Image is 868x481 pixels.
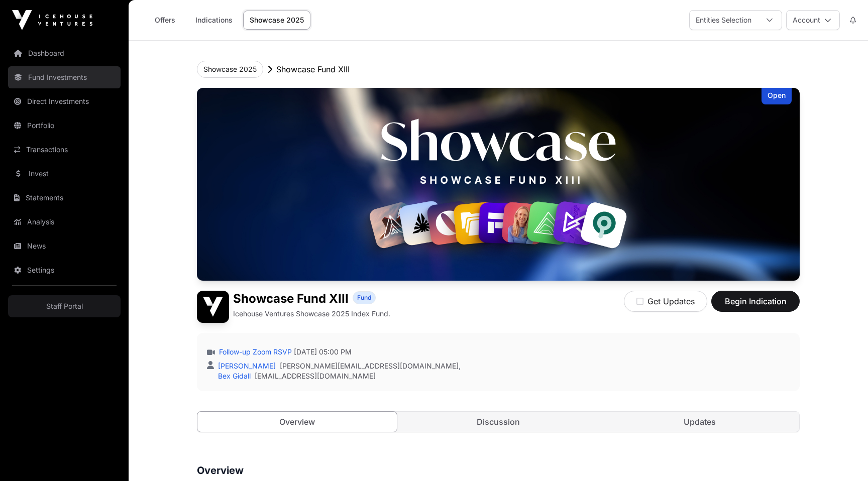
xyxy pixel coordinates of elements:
[818,433,868,481] iframe: Chat Widget
[8,235,121,257] a: News
[8,114,121,137] a: Portfolio
[8,295,121,317] a: Staff Portal
[711,301,800,311] a: Begin Indication
[8,66,121,88] a: Fund Investments
[197,411,397,432] a: Overview
[8,187,121,209] a: Statements
[357,294,371,302] span: Fund
[197,88,800,281] img: Showcase Fund XIII
[600,412,799,432] a: Updates
[255,371,376,381] a: [EMAIL_ADDRESS][DOMAIN_NAME]
[189,11,239,30] a: Indications
[786,10,840,30] button: Account
[197,412,799,432] nav: Tabs
[233,309,390,319] p: Icehouse Ventures Showcase 2025 Index Fund.
[233,291,349,307] h1: Showcase Fund XIII
[690,11,757,30] div: Entities Selection
[217,347,292,357] a: Follow-up Zoom RSVP
[8,163,121,185] a: Invest
[197,291,229,323] img: Showcase Fund XIII
[8,42,121,64] a: Dashboard
[216,362,276,370] a: [PERSON_NAME]
[8,90,121,112] a: Direct Investments
[243,11,310,30] a: Showcase 2025
[8,211,121,233] a: Analysis
[624,291,707,312] button: Get Updates
[399,412,598,432] a: Discussion
[280,361,459,371] a: [PERSON_NAME][EMAIL_ADDRESS][DOMAIN_NAME]
[724,295,787,307] span: Begin Indication
[216,361,461,371] div: ,
[197,61,263,78] button: Showcase 2025
[197,462,800,478] h3: Overview
[711,291,800,312] button: Begin Indication
[12,10,92,30] img: Icehouse Ventures Logo
[145,11,185,30] a: Offers
[8,139,121,161] a: Transactions
[216,372,251,380] a: Bex Gidall
[8,259,121,281] a: Settings
[276,63,350,75] p: Showcase Fund XIII
[294,347,352,357] span: [DATE] 05:00 PM
[762,88,792,104] div: Open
